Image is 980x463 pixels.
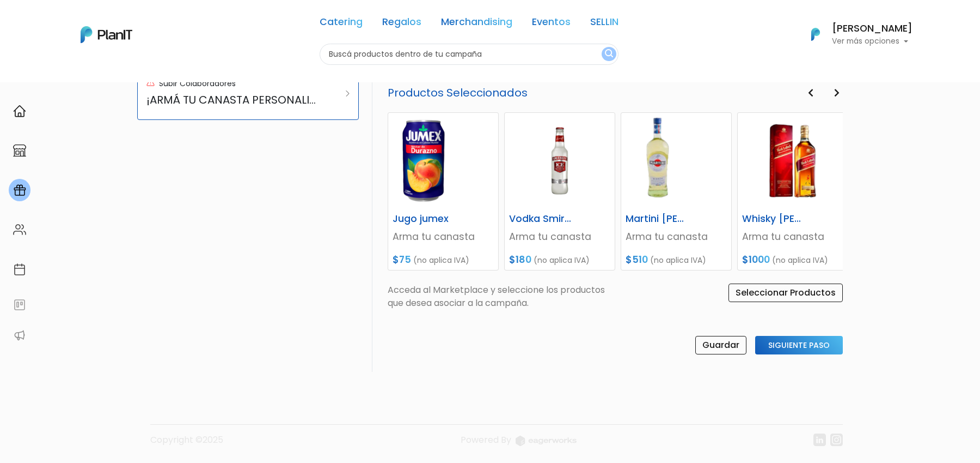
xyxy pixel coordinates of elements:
[13,263,26,276] img: calendar-87d922413cdce8b2cf7b7f5f62616a5cf9e4887200fb71536465627b3292af00.svg
[146,93,319,106] h5: ¡ARMÁ TU CANASTA PERSONALIZADA!
[13,329,26,342] img: partners-52edf745621dab592f3b2c58e3bca9d71375a7ef29c3b500c9f145b62cc070d4.svg
[461,434,577,455] a: Powered By
[813,434,826,446] img: linkedin-cc7d2dbb1a16aff8e18f147ffe980d30ddd5d9e01409788280e63c91fc390ff4.svg
[388,113,498,209] img: thumb_WhatsApp_Image_2023-10-25_at_12.21.28__1_-PhotoRoom.png
[832,24,912,34] h6: [PERSON_NAME]
[13,223,26,236] img: people-662611757002400ad9ed0e3c099ab2801c6687ba6c219adb57efc949bc21e19d.svg
[755,336,843,354] input: Siguiente Paso
[737,112,848,270] a: Whisky [PERSON_NAME] Arma tu canasta $1000 (no aplica IVA)
[736,213,812,225] h6: Whisky [PERSON_NAME]
[13,298,26,311] img: feedback-78b5a0c8f98aac82b08bfc38622c3050aee476f2c9584af64705fc4e61158814.svg
[461,434,511,446] span: translation missing: es.layouts.footer.powered_by
[137,67,359,120] a: Subir Colaboradores ¡ARMÁ TU CANASTA PERSONALIZADA!
[413,255,469,266] span: (no aplica IVA)
[797,20,912,49] button: PlanIt Logo [PERSON_NAME] Ver más opciones
[532,17,571,31] a: Eventos
[159,78,236,89] p: Subir Colaboradores
[388,112,499,270] a: Jugo jumex Arma tu canasta $75 (no aplica IVA)
[393,230,494,244] p: Arma tu canasta
[388,86,843,99] h5: Productos Seleccionados
[509,230,610,244] p: Arma tu canasta
[832,38,912,45] p: Ver más opciones
[13,105,26,118] img: home-e721727adea9d79c4d83392d1f703f7f8bce08238fde08b1acbfd93340b81755.svg
[619,213,695,225] h6: Martini [PERSON_NAME]
[81,26,132,43] img: PlanIt Logo
[626,230,727,244] p: Arma tu canasta
[650,255,706,266] span: (no aplica IVA)
[320,44,618,65] input: Buscá productos dentro de tu campaña
[382,17,421,31] a: Regalos
[504,112,615,270] a: Vodka Smirnoff Ice Arma tu canasta $180 (no aplica IVA)
[441,17,512,31] a: Merchandising
[393,253,411,266] span: $75
[742,253,770,266] span: $1000
[621,112,732,270] a: Martini [PERSON_NAME] Arma tu canasta $510 (no aplica IVA)
[146,79,155,87] img: red_alert-6692e104a25ef3cab186d5182d64a52303bc48961756e84929ebdd7d06494120.svg
[503,213,579,225] h6: Vodka Smirnoff Ice
[346,91,350,97] img: arrow_right-9280cc79ecefa84298781467ce90b80af3baf8c02d32ced3b0099fbab38e4a3c.svg
[738,113,848,209] img: thumb_WhatsApp_Image_2023-10-25_at_12.21.27__1_-PhotoRoom.png
[516,436,577,446] img: logo_eagerworks-044938b0bf012b96b195e05891a56339191180c2d98ce7df62ca656130a436fa.svg
[534,255,590,266] span: (no aplica IVA)
[388,284,615,310] p: Acceda al Marketplace y seleccione los productos que desea asociar a la campaña.
[56,10,157,32] div: ¿Necesitás ayuda?
[772,255,828,266] span: (no aplica IVA)
[590,17,618,31] a: SELLIN
[626,253,648,266] span: $510
[150,434,223,455] p: Copyright ©2025
[830,434,843,446] img: instagram-7ba2a2629254302ec2a9470e65da5de918c9f3c9a63008f8abed3140a32961bf.svg
[13,144,26,157] img: marketplace-4ceaa7011d94191e9ded77b95e3339b90024bf715f7c57f8cf31f2d8c509eaba.svg
[742,230,843,244] p: Arma tu canasta
[621,113,731,209] img: thumb_WhatsApp_Image_2023-10-25_at_12.21.27__2_-PhotoRoom.png
[505,113,615,209] img: thumb_WhatsApp_Image_2023-10-25_at_12.21.27__3_-PhotoRoom.png
[695,336,746,354] input: Guardar
[509,253,531,266] span: $180
[804,22,828,46] img: PlanIt Logo
[605,49,613,59] img: search_button-432b6d5273f82d61273b3651a40e1bd1b912527efae98b1b7a1b2c0702e16a8d.svg
[320,17,363,31] a: Catering
[13,184,26,197] img: campaigns-02234683943229c281be62815700db0a1741e53638e28bf9629b52c665b00959.svg
[386,213,462,225] h6: Jugo jumex
[728,284,843,302] input: Seleccionar Productos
